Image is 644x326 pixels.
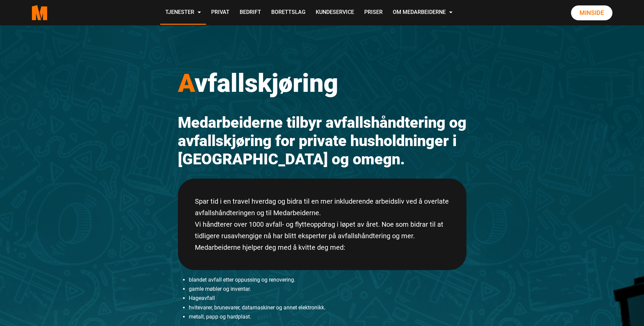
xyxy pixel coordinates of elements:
[311,1,359,25] a: Kundeservice
[235,1,266,25] a: Bedrift
[359,1,388,25] a: Priser
[178,68,466,98] h1: vfallskjøring
[189,293,466,303] li: Hageavfall
[189,303,466,312] li: hvitevarer, brunevarer, datamaskiner og annet elektronikk.
[160,1,206,25] a: Tjenester
[571,5,612,20] a: Minside
[266,1,311,25] a: Borettslag
[388,1,458,25] a: Om Medarbeiderne
[189,275,466,284] li: blandet avfall etter oppussing og renovering.
[189,284,466,293] li: gamle møbler og inventar.
[178,179,466,270] div: Spar tid i en travel hverdag og bidra til en mer inkluderende arbeidsliv ved å overlate avfallshå...
[178,68,195,98] span: A
[178,114,466,168] h2: Medarbeiderne tilbyr avfallshåndtering og avfallskjøring for private husholdninger i [GEOGRAPHIC_...
[189,312,466,321] li: metall, papp og hardplast.
[206,1,235,25] a: Privat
